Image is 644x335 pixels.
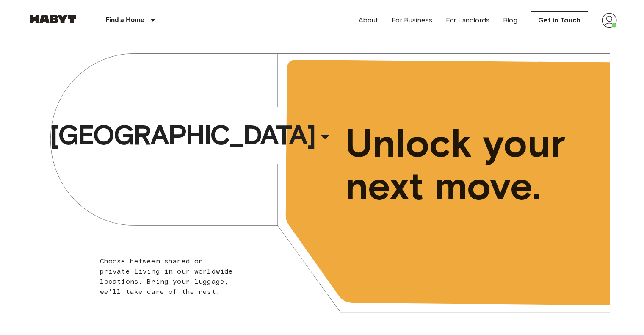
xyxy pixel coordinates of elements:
a: For Business [392,15,432,25]
a: Get in Touch [531,11,588,29]
img: Habyt [28,15,78,23]
a: About [359,15,379,25]
a: Blog [503,15,517,25]
p: Find a Home [105,15,145,25]
span: [GEOGRAPHIC_DATA] [50,118,315,152]
button: [GEOGRAPHIC_DATA] [47,116,339,155]
img: avatar [602,13,617,28]
a: For Landlords [446,15,489,25]
span: Choose between shared or private living in our worldwide locations. Bring your luggage, we'll tak... [100,257,233,296]
span: Unlock your next move. [345,122,575,208]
